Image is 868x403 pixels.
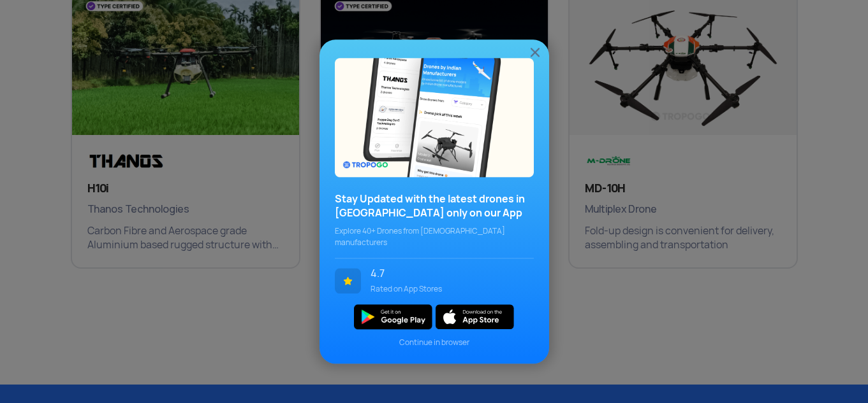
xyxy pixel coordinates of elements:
img: ic_close.png [527,45,543,60]
span: Continue in browser [335,337,534,348]
img: ic_star.svg [335,268,361,293]
span: Rated on App Stores [371,283,524,295]
img: bg_popupSky.png [335,58,534,177]
span: Explore 40+ Drones from [DEMOGRAPHIC_DATA] manufacturers [335,225,534,248]
img: ios_new.svg [436,304,514,329]
h3: Stay Updated with the latest drones in [GEOGRAPHIC_DATA] only on our App [335,192,534,220]
img: img_playstore.png [354,304,432,329]
span: 4.7 [371,268,524,279]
